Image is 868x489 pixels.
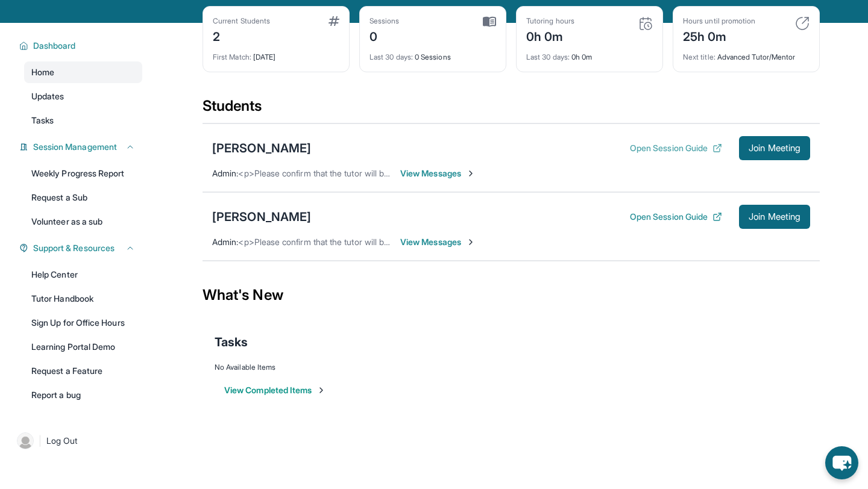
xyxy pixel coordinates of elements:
[24,336,142,358] a: Learning Portal Demo
[212,208,311,225] div: [PERSON_NAME]
[238,168,673,178] span: <p>Please confirm that the tutor will be able to attend your first assigned meeting time before j...
[526,52,570,61] span: Last 30 days :
[24,187,142,208] a: Request a Sub
[370,26,400,45] div: 0
[212,168,238,178] span: Admin :
[466,237,476,247] img: Chevron-Right
[739,136,810,160] button: Join Meeting
[17,432,34,449] img: user-img
[630,211,722,223] button: Open Session Guide
[24,86,142,107] a: Updates
[39,434,42,448] span: |
[683,26,755,45] div: 25h 0m
[739,205,810,229] button: Join Meeting
[213,45,339,62] div: [DATE]
[215,334,248,350] span: Tasks
[213,16,270,26] div: Current Students
[33,141,117,153] span: Session Management
[638,16,653,31] img: card
[224,384,326,396] button: View Completed Items
[24,360,142,382] a: Request a Feature
[212,237,238,247] span: Admin :
[238,237,673,247] span: <p>Please confirm that the tutor will be able to attend your first assigned meeting time before j...
[203,96,820,123] div: Students
[24,110,142,131] a: Tasks
[370,52,413,61] span: Last 30 days :
[795,16,810,31] img: card
[24,312,142,334] a: Sign Up for Office Hours
[215,363,808,372] div: No Available Items
[683,52,715,61] span: Next title :
[28,242,135,254] button: Support & Resources
[28,141,135,153] button: Session Management
[24,211,142,232] a: Volunteer as a sub
[33,40,76,52] span: Dashboard
[526,16,574,26] div: Tutoring hours
[24,288,142,310] a: Tutor Handbook
[213,52,251,61] span: First Match :
[28,40,135,52] button: Dashboard
[370,45,496,62] div: 0 Sessions
[370,16,400,26] div: Sessions
[12,428,142,454] a: |Log Out
[213,26,270,45] div: 2
[24,264,142,285] a: Help Center
[466,169,476,178] img: Chevron-Right
[825,446,858,479] button: chat-button
[203,269,820,322] div: What's New
[683,45,810,62] div: Advanced Tutor/Mentor
[31,90,64,102] span: Updates
[212,140,311,157] div: [PERSON_NAME]
[400,167,476,179] span: View Messages
[526,26,574,45] div: 0h 0m
[31,66,54,78] span: Home
[749,213,800,220] span: Join Meeting
[749,145,800,152] span: Join Meeting
[630,142,722,154] button: Open Session Guide
[683,16,755,26] div: Hours until promotion
[24,384,142,406] a: Report a bug
[24,61,142,83] a: Home
[526,45,653,62] div: 0h 0m
[483,16,496,27] img: card
[329,16,339,26] img: card
[46,435,78,447] span: Log Out
[33,242,115,254] span: Support & Resources
[400,236,476,248] span: View Messages
[24,163,142,184] a: Weekly Progress Report
[31,114,54,126] span: Tasks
